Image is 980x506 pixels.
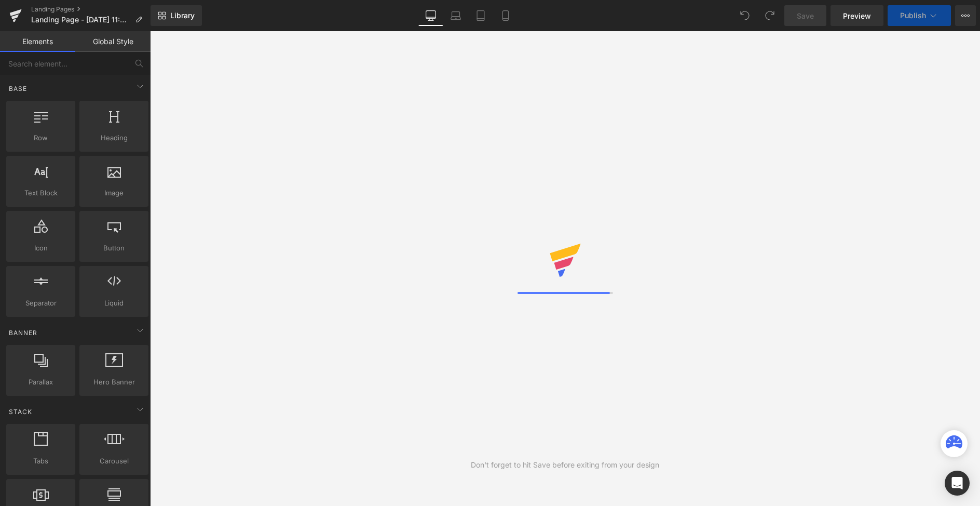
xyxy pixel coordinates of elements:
a: New Library [151,5,202,26]
button: Redo [759,5,780,26]
span: Stack [8,407,33,417]
a: Mobile [493,5,518,26]
span: Image [83,188,145,198]
button: Publish [888,5,951,26]
div: Don't forget to hit Save before exiting from your design [471,459,659,471]
span: Preview [843,10,871,21]
a: Laptop [443,5,468,26]
span: Publish [900,11,926,20]
a: Landing Pages [31,5,151,14]
a: Tablet [468,5,493,26]
button: More [955,5,976,26]
a: Desktop [418,5,443,26]
a: Preview [831,5,883,26]
span: Text Block [9,188,72,198]
span: Button [83,243,145,254]
span: Parallax [9,377,72,388]
div: Open Intercom Messenger [945,471,970,496]
a: Global Style [75,31,151,52]
span: Row [9,132,72,143]
span: Icon [9,243,72,254]
span: Base [8,84,28,94]
span: Banner [8,328,38,338]
span: Hero Banner [83,377,145,388]
span: Carousel [83,456,145,467]
span: Save [797,10,814,21]
span: Landing Page - [DATE] 11:02:03 [31,16,131,24]
span: Heading [83,132,145,143]
button: Undo [734,5,755,26]
span: Liquid [83,298,145,309]
span: Separator [9,298,72,309]
span: Tabs [9,456,72,467]
span: Library [170,11,195,20]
